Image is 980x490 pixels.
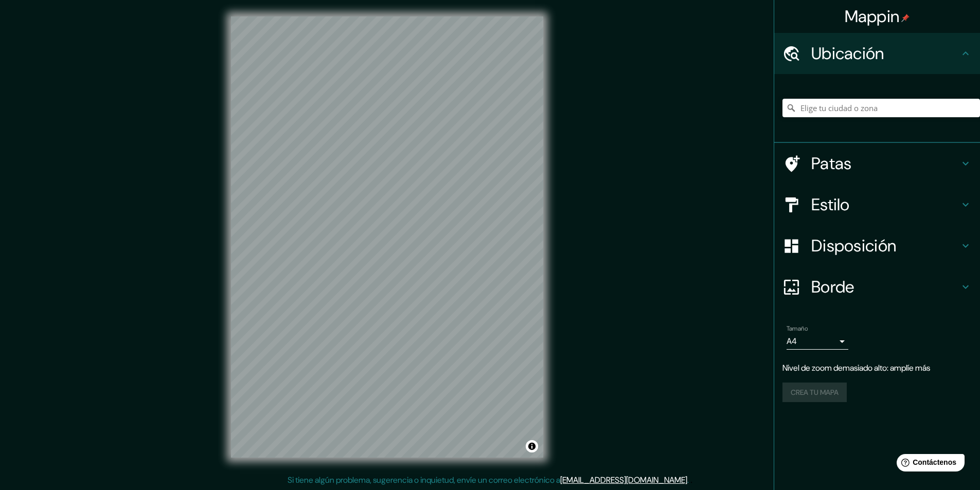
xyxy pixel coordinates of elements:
div: Patas [774,143,980,184]
font: Estilo [811,194,850,215]
font: . [689,474,690,485]
div: Ubicación [774,33,980,74]
font: Mappin [845,6,900,27]
input: Elige tu ciudad o zona [782,99,980,117]
font: Patas [811,153,852,174]
font: Nivel de zoom demasiado alto: amplíe más [782,362,930,373]
button: Activar o desactivar atribución [526,440,538,452]
font: Disposición [811,235,896,257]
font: Si tiene algún problema, sugerencia o inquietud, envíe un correo electrónico a [288,475,560,485]
img: pin-icon.png [901,14,910,22]
font: Tamaño [787,324,808,333]
font: Borde [811,276,854,298]
div: Borde [774,266,980,307]
div: A4 [787,333,848,350]
font: . [687,475,689,485]
font: A4 [787,336,797,347]
div: Disposición [774,225,980,266]
a: [EMAIL_ADDRESS][DOMAIN_NAME] [560,475,687,485]
font: . [690,474,692,485]
canvas: Mapa [231,16,543,458]
iframe: Lanzador de widgets de ayuda [888,450,969,479]
font: Ubicación [811,43,884,64]
div: Estilo [774,184,980,225]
